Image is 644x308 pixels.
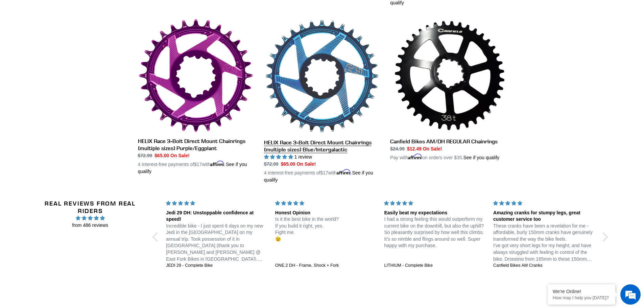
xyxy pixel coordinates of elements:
[32,200,148,214] h2: Real Reviews from Real Riders
[166,200,267,207] div: 5 stars
[275,210,376,216] div: Honest Opinion
[384,200,485,207] div: 5 stars
[493,210,594,223] div: Amazing cranks for stumpy legs, great customer service too
[166,223,267,263] p: Incredible bike - I just spent 6 days on my new Jedi in the [GEOGRAPHIC_DATA] on my annual trip. ...
[32,222,148,229] span: from 486 reviews
[275,200,376,207] div: 5 stars
[275,216,376,242] p: Is it the best bike in the world? If you build it right, yes. Fight me. 😉
[275,263,376,269] a: ONE.2 DH - Frame, Shock + Fork
[553,289,610,294] div: We're Online!
[166,263,267,269] a: JEDI 29 - Complete Bike
[493,263,594,269] a: Canfield Bikes AM Cranks
[384,216,485,249] p: I had a strong feeling this would outperform my current bike on the downhill, but also the uphill...
[166,210,267,223] div: Jedi 29 DH: Unstoppable confidence at speed!
[553,295,610,300] p: How may I help you today?
[32,214,148,222] span: 4.96 stars
[384,210,485,216] div: Easily beat my expectations
[493,223,594,263] p: These cranks have been a revelation for me - affordable, burly 150mm cranks have genuinely transf...
[493,200,594,207] div: 5 stars
[384,263,485,269] a: LITHIUM - Complete Bike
